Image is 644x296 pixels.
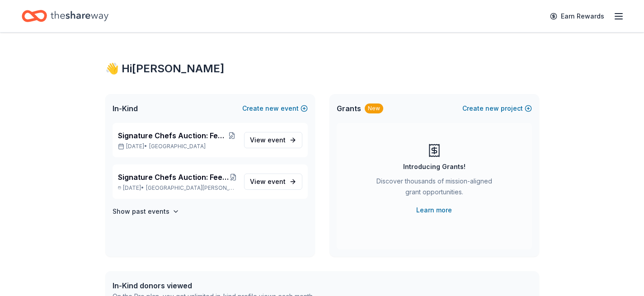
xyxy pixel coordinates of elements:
span: new [485,103,499,114]
a: Earn Rewards [545,8,610,24]
a: Learn more [416,205,452,216]
a: View event [244,174,302,190]
span: View [250,176,286,187]
span: event [268,136,286,144]
p: [DATE] • [118,143,237,150]
span: View [250,135,286,146]
span: event [268,178,286,185]
span: In-Kind [113,103,138,114]
div: Discover thousands of mission-aligned grant opportunities. [373,176,496,201]
button: Show past events [113,206,179,217]
div: 👋 Hi [PERSON_NAME] [105,61,539,76]
button: Createnewproject [462,103,532,114]
span: Signature Chefs Auction: Feeding Motherhood [GEOGRAPHIC_DATA][US_STATE] [118,172,230,183]
span: new [265,103,279,114]
span: [GEOGRAPHIC_DATA][PERSON_NAME], [GEOGRAPHIC_DATA] [146,184,236,192]
a: Home [22,5,108,27]
h4: Show past events [113,206,169,217]
span: Grants [337,103,361,114]
div: Introducing Grants! [403,161,465,172]
div: In-Kind donors viewed [113,280,314,291]
a: View event [244,132,302,148]
span: [GEOGRAPHIC_DATA] [149,143,206,150]
button: Createnewevent [242,103,308,114]
p: [DATE] • [118,184,237,192]
div: New [365,103,383,113]
span: Signature Chefs Auction: Feeding Motherhood Bay Area [118,130,227,141]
